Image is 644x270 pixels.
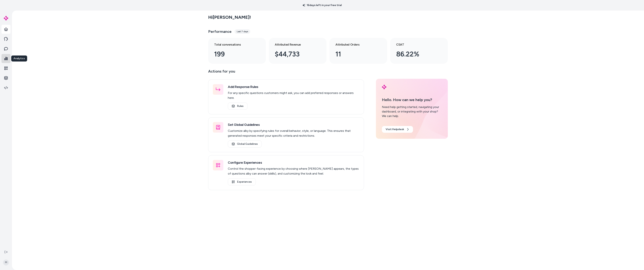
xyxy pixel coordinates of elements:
a: Total conversations 199 [208,38,266,64]
a: Experiences [228,178,256,185]
p: Hello. How can we help you? [382,97,442,103]
h3: Configure Experiences [228,160,359,165]
h3: Set Global Guidelines [228,122,359,127]
div: 11 [335,49,375,59]
div: Need help getting started, navigating your dashboard, or integrating with your shop? We can help. [382,105,442,118]
a: Attributed Revenue $44,733 [269,38,326,64]
a: CSAT 86.22% [390,38,448,64]
h3: Total conversations [214,42,254,47]
h3: Attributed Revenue [275,42,315,47]
div: Analytics [11,55,27,61]
a: Visit Helpdesk [382,126,413,133]
img: alby Logo [4,16,8,20]
button: M [2,256,10,268]
h2: Hi [PERSON_NAME] ! [208,14,251,20]
p: Customize alby by specifying rules for overall behavior, style, or language. This ensures that ge... [228,128,359,138]
p: For any specific questions customers might ask, you can add preferred responses or answers here. [228,91,359,100]
div: $44,733 [275,49,315,59]
h3: CSAT [396,42,436,47]
div: 199 [214,49,254,59]
div: Last 7 days [235,29,250,34]
p: Control the shopper-facing experience by choosing where [PERSON_NAME] appears, the types of quest... [228,166,359,176]
a: Attributed Orders 11 [329,38,387,64]
h3: Add Response Rules [228,84,359,89]
span: M [3,259,9,265]
h3: Performance [208,29,232,34]
img: alby Logo [382,85,386,89]
p: 16 days left in your free trial [300,3,344,7]
a: Global Guidelines [228,140,262,148]
div: 86.22% [396,49,436,59]
p: Actions for you [208,68,364,77]
a: Rules [228,103,247,110]
h3: Attributed Orders [335,42,375,47]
